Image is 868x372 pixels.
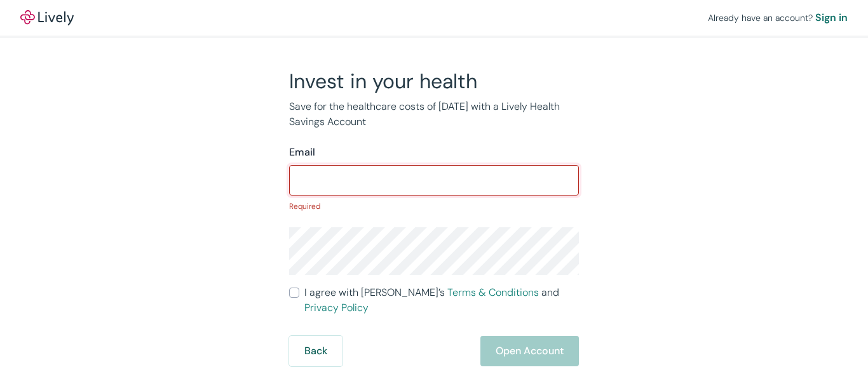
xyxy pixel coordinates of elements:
[708,10,848,25] div: Already have an account?
[304,301,369,314] a: Privacy Policy
[289,69,579,94] h2: Invest in your health
[447,286,539,299] a: Terms & Conditions
[289,201,579,212] p: Required
[289,336,342,366] button: Back
[304,285,579,316] span: I agree with [PERSON_NAME]’s and
[289,145,315,160] label: Email
[815,10,848,25] a: Sign in
[20,10,74,25] a: LivelyLively
[289,99,579,130] p: Save for the healthcare costs of [DATE] with a Lively Health Savings Account
[20,10,74,25] img: Lively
